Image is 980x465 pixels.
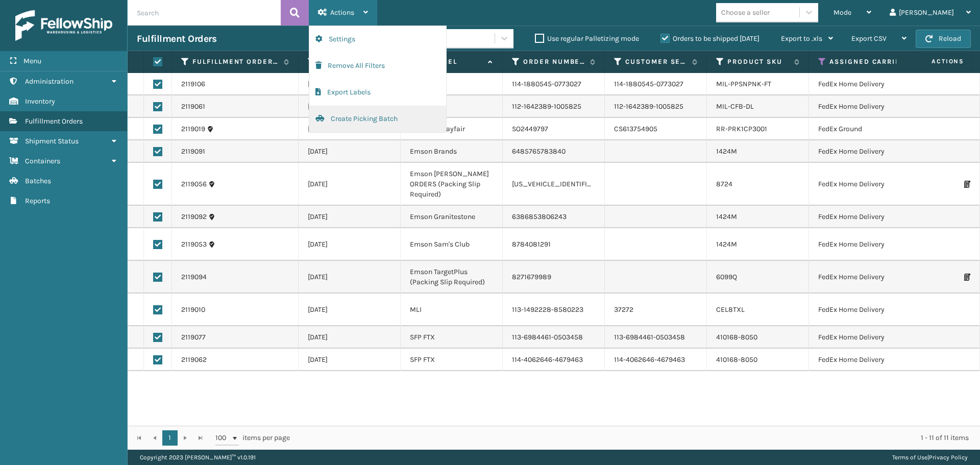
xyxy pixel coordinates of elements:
[299,206,401,228] td: [DATE]
[401,228,503,261] td: Emson Sam's Club
[716,147,737,156] a: 1424M
[716,125,767,133] a: RR-PRK1CP3001
[140,450,256,465] p: Copyright 2023 [PERSON_NAME]™ v 1.0.191
[181,239,207,250] a: 2119053
[605,95,707,118] td: 112-1642389-1005825
[503,261,605,293] td: 8271679989
[503,206,605,228] td: 6386853806243
[15,10,112,41] img: logo
[299,73,401,95] td: [DATE]
[605,326,707,349] td: 113-6984461-0503458
[309,26,446,53] button: Settings
[851,34,887,43] span: Export CSV
[309,79,446,106] button: Export Labels
[181,179,207,189] a: 2119056
[503,118,605,140] td: SO2449797
[716,355,757,364] a: 410168-8050
[964,274,970,281] i: Print Packing Slip
[929,454,968,461] a: Privacy Policy
[181,332,206,342] a: 2119077
[916,30,971,48] button: Reload
[503,228,605,261] td: 8784081291
[401,293,503,326] td: MLI
[181,79,205,89] a: 2119106
[401,349,503,371] td: SFP FTX
[503,163,605,206] td: [US_VEHICLE_IDENTIFICATION_NUMBER]
[605,118,707,140] td: CS613754905
[503,326,605,349] td: 113-6984461-0503458
[523,57,585,66] label: Order Number
[215,430,290,446] span: items per page
[727,57,789,66] label: Product SKU
[25,177,51,185] span: Batches
[781,34,822,43] span: Export to .xls
[299,261,401,293] td: [DATE]
[299,163,401,206] td: [DATE]
[503,349,605,371] td: 114-4062646-4679463
[716,212,737,221] a: 1424M
[299,349,401,371] td: [DATE]
[892,454,927,461] a: Terms of Use
[299,326,401,349] td: [DATE]
[716,240,737,249] a: 1424M
[299,228,401,261] td: [DATE]
[181,146,205,157] a: 2119091
[503,293,605,326] td: 113-1492228-8580223
[181,102,205,112] a: 2119061
[716,273,737,281] a: 6099Q
[215,433,231,443] span: 100
[716,333,757,341] a: 410168-8050
[503,140,605,163] td: 6485765783840
[716,80,771,88] a: MIL-PPSNPNK-FT
[181,212,207,222] a: 2119092
[605,73,707,95] td: 114-1880545-0773027
[25,137,79,145] span: Shipment Status
[892,450,968,465] div: |
[23,57,41,65] span: Menu
[535,34,639,43] label: Use regular Palletizing mode
[401,95,503,118] td: Amazon
[162,430,178,446] a: 1
[503,73,605,95] td: 114-1880545-0773027
[625,57,687,66] label: Customer Service Order Number
[192,57,279,66] label: Fulfillment Order Id
[299,140,401,163] td: [DATE]
[605,293,707,326] td: 37272
[716,102,754,111] a: MIL-CFB-DL
[401,140,503,163] td: Emson Brands
[401,326,503,349] td: SFP FTX
[137,33,216,45] h3: Fulfillment Orders
[421,57,483,66] label: Channel
[304,433,969,443] div: 1 - 11 of 11 items
[299,95,401,118] td: [DATE]
[25,157,60,165] span: Containers
[309,53,446,79] button: Remove All Filters
[716,305,745,314] a: CEL8TXL
[181,305,205,315] a: 2119010
[25,97,55,106] span: Inventory
[401,163,503,206] td: Emson [PERSON_NAME] ORDERS (Packing Slip Required)
[25,117,83,126] span: Fulfillment Orders
[25,197,50,205] span: Reports
[401,206,503,228] td: Emson Granitestone
[181,272,207,282] a: 2119094
[660,34,759,43] label: Orders to be shipped [DATE]
[721,7,770,18] div: Choose a seller
[299,293,401,326] td: [DATE]
[181,124,205,134] a: 2119019
[330,8,354,17] span: Actions
[401,73,503,95] td: Amazon
[716,180,732,188] a: 8724
[834,8,851,17] span: Mode
[401,118,503,140] td: CSNSMA Wayfair
[299,118,401,140] td: [DATE]
[401,261,503,293] td: Emson TargetPlus (Packing Slip Required)
[899,53,970,70] span: Actions
[25,77,73,86] span: Administration
[181,355,207,365] a: 2119062
[829,57,966,66] label: Assigned Carrier Service
[503,95,605,118] td: 112-1642389-1005825
[964,181,970,188] i: Print Packing Slip
[605,349,707,371] td: 114-4062646-4679463
[309,106,446,132] button: Create Picking Batch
